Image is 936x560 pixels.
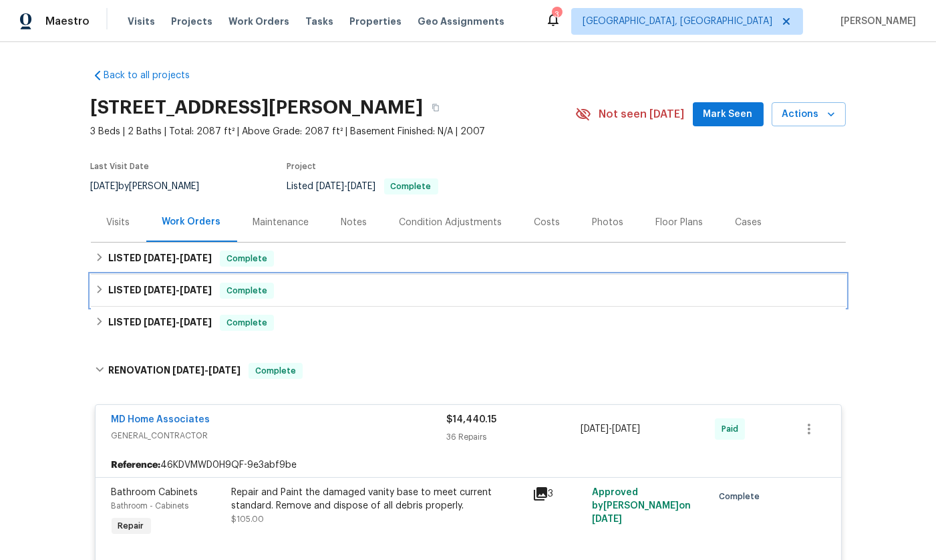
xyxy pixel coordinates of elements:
[232,486,524,513] div: Repair and Paint the damaged vanity base to meet current standard. Remove and dispose of all debr...
[656,216,704,229] div: Floor Plans
[128,15,155,28] span: Visits
[144,317,176,327] span: [DATE]
[348,182,376,191] span: [DATE]
[112,429,447,442] span: GENERAL_CONTRACTOR
[113,519,150,533] span: Repair
[91,162,150,170] span: Last Visit Date
[221,252,273,265] span: Complete
[581,424,609,434] span: [DATE]
[782,106,835,123] span: Actions
[180,253,212,263] span: [DATE]
[385,182,437,190] span: Complete
[534,216,561,229] div: Costs
[144,285,212,295] span: -
[317,182,376,191] span: -
[287,162,317,170] span: Project
[612,424,640,434] span: [DATE]
[593,216,624,229] div: Photos
[221,284,273,297] span: Complete
[144,253,212,263] span: -
[532,486,585,502] div: 3
[704,106,753,123] span: Mark Seen
[108,315,212,331] h6: LISTED
[172,366,241,375] span: -
[91,69,219,82] a: Back to all projects
[108,283,212,299] h6: LISTED
[592,515,622,524] span: [DATE]
[447,415,497,424] span: $14,440.15
[228,15,289,28] span: Work Orders
[349,15,402,28] span: Properties
[424,96,448,120] button: Copy Address
[722,422,744,436] span: Paid
[108,363,241,379] h6: RENOVATION
[91,101,424,114] h2: [STREET_ADDRESS][PERSON_NAME]
[107,216,130,229] div: Visits
[208,366,241,375] span: [DATE]
[91,349,846,392] div: RENOVATION [DATE]-[DATE]Complete
[250,364,301,378] span: Complete
[91,243,846,275] div: LISTED [DATE]-[DATE]Complete
[736,216,762,229] div: Cases
[400,216,502,229] div: Condition Adjustments
[719,490,765,503] span: Complete
[112,488,198,497] span: Bathroom Cabinets
[91,178,216,194] div: by [PERSON_NAME]
[144,253,176,263] span: [DATE]
[772,102,846,127] button: Actions
[341,216,367,229] div: Notes
[144,285,176,295] span: [DATE]
[112,502,189,510] span: Bathroom - Cabinets
[305,17,333,26] span: Tasks
[144,317,212,327] span: -
[171,15,212,28] span: Projects
[45,15,90,28] span: Maestro
[172,366,204,375] span: [DATE]
[552,8,561,21] div: 3
[91,125,575,138] span: 3 Beds | 2 Baths | Total: 2087 ft² | Above Grade: 2087 ft² | Basement Finished: N/A | 2007
[583,15,772,28] span: [GEOGRAPHIC_DATA], [GEOGRAPHIC_DATA]
[180,317,212,327] span: [DATE]
[91,307,846,339] div: LISTED [DATE]-[DATE]Complete
[108,251,212,267] h6: LISTED
[599,108,685,121] span: Not seen [DATE]
[693,102,764,127] button: Mark Seen
[287,182,438,191] span: Listed
[180,285,212,295] span: [DATE]
[592,488,691,524] span: Approved by [PERSON_NAME] on
[418,15,504,28] span: Geo Assignments
[112,458,161,472] b: Reference:
[91,182,119,191] span: [DATE]
[581,422,640,436] span: -
[253,216,309,229] div: Maintenance
[112,415,210,424] a: MD Home Associates
[317,182,345,191] span: [DATE]
[91,275,846,307] div: LISTED [DATE]-[DATE]Complete
[232,515,265,523] span: $105.00
[162,215,221,229] div: Work Orders
[447,430,581,444] div: 36 Repairs
[96,453,841,477] div: 46KDVMWD0H9QF-9e3abf9be
[221,316,273,329] span: Complete
[835,15,916,28] span: [PERSON_NAME]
